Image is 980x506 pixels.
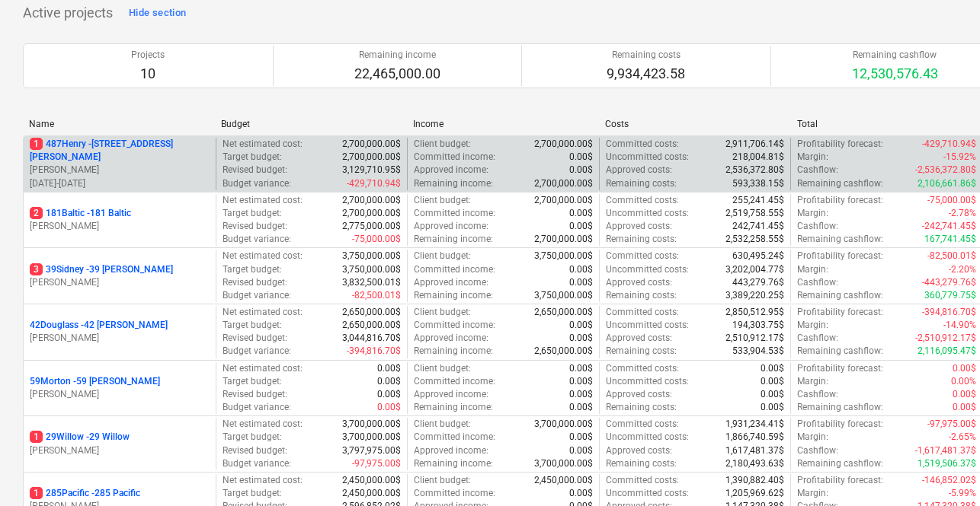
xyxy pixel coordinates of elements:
p: Profitability forecast : [797,138,883,151]
p: Target budget : [223,431,282,444]
p: Remaining cashflow : [797,401,883,414]
p: 0.00$ [569,220,593,233]
p: 2,700,000.00$ [534,138,593,151]
p: Committed costs : [606,474,679,487]
p: Client budget : [414,194,471,207]
p: Approved costs : [606,444,672,457]
p: -5.99% [949,487,976,500]
p: 3,044,816.70$ [342,332,401,345]
p: Remaining income : [414,289,493,302]
p: -242,741.45$ [922,220,976,233]
p: -82,500.01$ [352,289,401,302]
p: [PERSON_NAME] [30,164,210,177]
p: Committed costs : [606,138,679,151]
p: 1,617,481.37$ [725,444,784,457]
p: Cashflow : [797,332,838,345]
p: -429,710.94$ [347,177,401,190]
p: 2,180,493.63$ [725,457,784,470]
p: [PERSON_NAME] [30,388,210,401]
span: 1 [30,138,43,150]
p: 2,700,000.00$ [342,194,401,207]
p: 0.00$ [569,444,593,457]
p: 29Willow - 29 Willow [30,431,130,444]
p: 0.00$ [569,276,593,289]
p: -443,279.76$ [922,276,976,289]
p: 0.00$ [953,401,976,414]
p: Target budget : [223,263,282,276]
p: Remaining cashflow : [797,233,883,246]
p: [PERSON_NAME] [30,276,210,289]
p: Client budget : [414,138,471,151]
p: Remaining costs [607,49,685,62]
p: 2,700,000.00$ [534,177,593,190]
p: Client budget : [414,250,471,263]
p: Cashflow : [797,388,838,401]
p: 285Pacific - 285 Pacific [30,487,140,500]
p: 2,700,000.00$ [342,138,401,151]
p: Revised budget : [223,332,287,345]
p: Remaining costs : [606,177,677,190]
p: 3,797,975.00$ [342,444,401,457]
p: Remaining costs : [606,401,677,414]
p: 3,832,500.01$ [342,276,401,289]
p: Committed income : [414,207,495,220]
p: -2.65% [949,431,976,444]
p: Client budget : [414,306,471,319]
p: Uncommitted costs : [606,431,689,444]
p: Cashflow : [797,276,838,289]
p: 360,779.75$ [924,289,976,302]
p: 3,389,220.25$ [725,289,784,302]
p: 0.00$ [569,375,593,388]
p: Remaining income : [414,401,493,414]
p: Committed costs : [606,250,679,263]
p: -394,816.70$ [922,306,976,319]
p: 2,650,000.00$ [342,306,401,319]
p: 1,205,969.62$ [725,487,784,500]
p: Revised budget : [223,164,287,177]
p: 443,279.76$ [732,276,784,289]
p: 0.00$ [569,207,593,220]
p: 2,536,372.80$ [725,164,784,177]
p: 2,850,512.95$ [725,306,784,319]
p: Remaining income : [414,177,493,190]
p: Remaining costs : [606,457,677,470]
p: 0.00$ [377,388,401,401]
p: 12,530,576.43 [852,65,938,83]
p: Revised budget : [223,276,287,289]
p: 2,650,000.00$ [534,345,593,358]
p: Target budget : [223,319,282,332]
p: 194,303.75$ [732,319,784,332]
p: -75,000.00$ [927,194,976,207]
p: Committed costs : [606,362,679,375]
p: Net estimated cost : [223,194,303,207]
p: Remaining cashflow : [797,289,883,302]
p: Remaining cashflow : [797,457,883,470]
p: Net estimated cost : [223,362,303,375]
p: -97,975.00$ [927,418,976,431]
p: 2,532,258.55$ [725,233,784,246]
p: -2,536,372.80$ [915,164,976,177]
p: 3,750,000.00$ [342,263,401,276]
p: Approved income : [414,276,488,289]
span: 2 [30,207,43,219]
p: Approved costs : [606,332,672,345]
p: 1,519,506.37$ [918,457,976,470]
p: 3,700,000.00$ [534,457,593,470]
p: Cashflow : [797,444,838,457]
p: Net estimated cost : [223,138,303,151]
p: 0.00$ [569,487,593,500]
span: 3 [30,263,43,275]
p: Projects [131,49,165,62]
p: Active projects [23,4,113,22]
p: 3,750,000.00$ [342,250,401,263]
div: Hide section [129,5,186,22]
p: Margin : [797,151,828,164]
p: -2.78% [949,207,976,220]
p: Budget variance : [223,457,291,470]
p: 0.00$ [761,388,784,401]
p: 39Sidney - 39 [PERSON_NAME] [30,263,173,276]
p: Remaining income : [414,233,493,246]
p: 0.00$ [953,388,976,401]
p: 533,904.53$ [732,345,784,358]
p: 3,202,004.77$ [725,263,784,276]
